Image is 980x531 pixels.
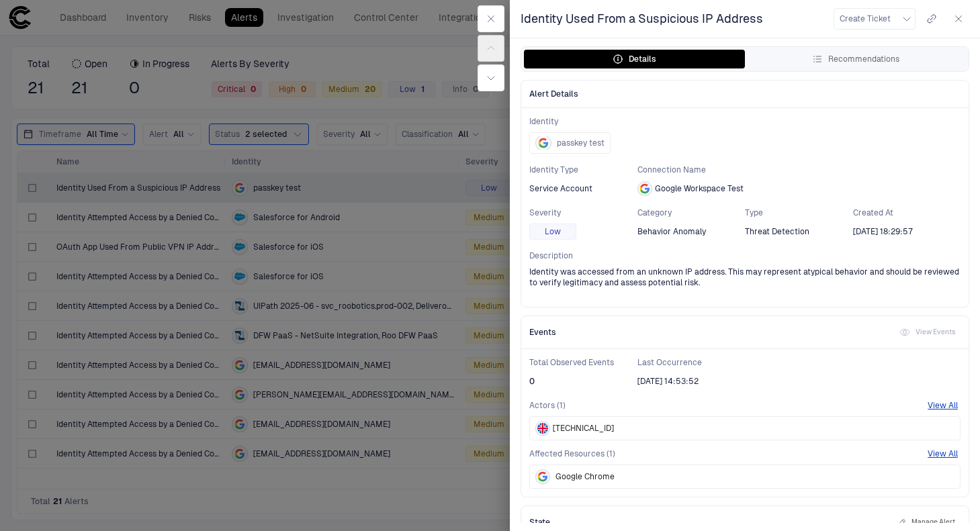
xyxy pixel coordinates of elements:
[529,207,637,218] span: Severity
[812,54,899,64] div: Recommendations
[529,376,535,387] span: 0
[853,226,913,237] div: 02/07/2025 17:29:57 (GMT+00:00 UTC)
[553,423,614,434] span: [TECHNICAL_ID]
[529,116,961,127] span: Identity
[537,423,548,434] img: GB
[745,226,809,237] span: Threat Detection
[637,376,699,387] div: 17/07/2025 13:53:52 (GMT+00:00 UTC)
[545,226,561,237] span: Low
[637,164,961,175] span: Connection Name
[895,514,958,530] button: Manage Alert
[555,471,615,482] span: Google Chrome
[529,267,961,288] span: Identity was accessed from an unknown IP address. This may represent atypical behavior and should...
[529,250,961,261] span: Description
[853,207,961,218] span: Created At
[529,400,566,411] span: Actors (1)
[529,132,611,154] button: passkey test
[834,8,916,30] button: Create Ticket
[529,327,556,338] span: Events
[745,207,853,218] span: Type
[537,423,548,434] div: United Kingdom
[613,54,656,64] div: Details
[529,183,592,194] span: Service Account
[655,183,744,194] span: Google Workspace Test
[840,13,891,24] span: Create Ticket
[928,400,958,411] button: View All
[928,448,958,459] button: View All
[637,376,699,387] span: [DATE] 14:53:52
[521,11,763,27] span: Identity Used From a Suspicious IP Address
[529,89,578,99] span: Alert Details
[529,164,637,175] span: Identity Type
[853,226,913,237] span: [DATE] 18:29:57
[637,226,706,237] span: Behavior Anomaly
[637,207,746,218] span: Category
[557,138,605,148] span: passkey test
[529,517,550,528] span: State
[637,357,746,368] span: Last Occurrence
[529,448,615,459] span: Affected Resources (1)
[537,471,548,482] div: Google Workspace
[529,357,637,368] span: Total Observed Events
